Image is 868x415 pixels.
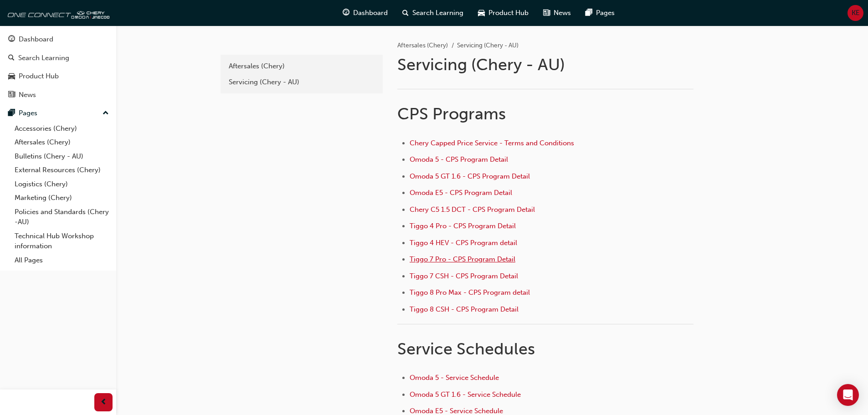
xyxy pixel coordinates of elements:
button: DashboardSearch LearningProduct HubNews [4,29,113,105]
span: news-icon [8,91,15,99]
a: Marketing (Chery) [11,191,113,205]
span: Search Learning [412,8,463,18]
a: Search Learning [4,50,113,67]
a: Tiggo 4 HEV - CPS Program detail [410,239,517,247]
a: Omoda 5 GT 1.6 - CPS Program Detail [410,172,530,180]
a: pages-iconPages [578,4,622,22]
a: News [4,87,113,103]
div: Open Intercom Messenger [837,384,859,406]
a: Tiggo 8 CSH - CPS Program Detail [410,305,519,313]
div: News [19,90,36,100]
h1: Servicing (Chery - AU) [397,55,696,75]
span: up-icon [103,108,109,119]
span: Dashboard [353,8,388,18]
span: pages-icon [8,109,15,118]
img: oneconnect [5,4,109,22]
a: Accessories (Chery) [11,122,113,136]
a: Omoda 5 - Service Schedule [410,374,499,382]
li: Servicing (Chery - AU) [457,41,519,51]
span: CPS Programs [397,104,506,123]
a: Logistics (Chery) [11,177,113,191]
a: Omoda 5 GT 1.6 - Service Schedule [410,390,521,399]
a: Tiggo 4 Pro - CPS Program Detail [410,222,516,230]
a: Tiggo 8 Pro Max - CPS Program detail [410,288,530,297]
a: Aftersales (Chery) [397,41,448,49]
a: Dashboard [4,31,113,48]
button: KE [847,5,863,21]
span: KE [852,8,860,18]
button: Pages [4,105,113,122]
div: Dashboard [19,34,53,45]
a: Technical Hub Workshop information [11,229,113,253]
a: Policies and Standards (Chery -AU) [11,205,113,229]
a: External Resources (Chery) [11,163,113,177]
div: Search Learning [18,53,69,63]
a: Aftersales (Chery) [11,135,113,149]
a: guage-iconDashboard [335,4,395,22]
a: Omoda E5 - Service Schedule [410,407,503,415]
div: Product Hub [19,71,59,82]
span: Product Hub [488,8,529,18]
span: car-icon [8,72,15,81]
a: Chery Capped Price Service - Terms and Conditions [410,139,574,147]
span: news-icon [543,7,550,19]
span: search-icon [402,7,409,19]
div: Servicing (Chery - AU) [229,77,375,87]
span: pages-icon [586,7,592,19]
span: News [554,8,571,18]
a: search-iconSearch Learning [395,4,471,22]
a: Aftersales (Chery) [224,58,379,74]
a: car-iconProduct Hub [471,4,536,22]
span: car-icon [478,7,485,19]
a: Servicing (Chery - AU) [224,74,379,90]
a: Product Hub [4,68,113,85]
a: Bulletins (Chery - AU) [11,149,113,164]
a: All Pages [11,253,113,267]
a: Omoda 5 - CPS Program Detail [410,155,508,164]
a: Tiggo 7 CSH - CPS Program Detail [410,272,518,280]
span: prev-icon [100,397,107,408]
a: news-iconNews [536,4,578,22]
span: Service Schedules [397,339,535,359]
span: Pages [596,8,615,18]
span: guage-icon [343,7,349,19]
div: Aftersales (Chery) [229,61,375,72]
span: search-icon [8,54,15,62]
div: Pages [19,108,37,118]
a: Tiggo 7 Pro - CPS Program Detail [410,255,515,263]
span: guage-icon [8,36,15,44]
a: Chery C5 1.5 DCT - CPS Program Detail [410,205,535,214]
a: Omoda E5 - CPS Program Detail [410,189,512,197]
